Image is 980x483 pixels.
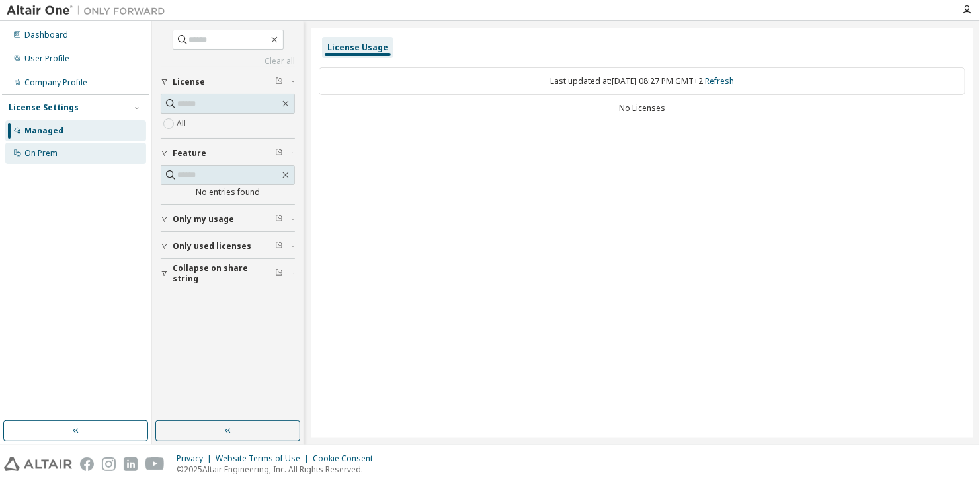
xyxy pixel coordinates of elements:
[124,457,138,471] img: linkedin.svg
[177,464,381,475] p: © 2025 Altair Engineering, Inc. All Rights Reserved.
[161,205,295,234] button: Only my usage
[7,4,172,17] img: Altair One
[275,77,283,87] span: Clear filter
[24,148,58,159] div: On Prem
[319,103,965,114] div: No Licenses
[173,148,206,159] span: Feature
[216,453,313,464] div: Website Terms of Use
[24,30,68,40] div: Dashboard
[4,457,72,471] img: altair_logo.svg
[177,453,216,464] div: Privacy
[161,187,295,198] div: No entries found
[161,67,295,96] button: License
[161,259,295,288] button: Collapse on share string
[173,263,275,284] span: Collapse on share string
[145,457,165,471] img: youtube.svg
[327,42,388,53] div: License Usage
[80,457,94,471] img: facebook.svg
[177,116,188,131] label: All
[161,232,295,261] button: Only used licenses
[275,241,283,252] span: Clear filter
[161,139,295,168] button: Feature
[102,457,116,471] img: instagram.svg
[173,77,205,87] span: License
[24,54,69,64] div: User Profile
[275,214,283,225] span: Clear filter
[319,67,965,95] div: Last updated at: [DATE] 08:27 PM GMT+2
[173,214,234,225] span: Only my usage
[24,77,87,88] div: Company Profile
[173,241,251,252] span: Only used licenses
[275,268,283,279] span: Clear filter
[275,148,283,159] span: Clear filter
[313,453,381,464] div: Cookie Consent
[161,56,295,67] a: Clear all
[9,102,79,113] div: License Settings
[24,126,63,136] div: Managed
[705,75,734,87] a: Refresh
